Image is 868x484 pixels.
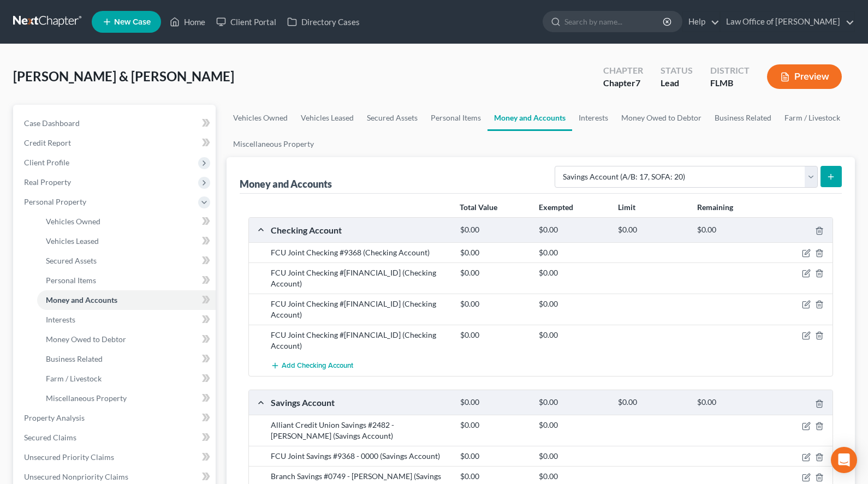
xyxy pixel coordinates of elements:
div: $0.00 [455,267,534,278]
strong: Limit [618,202,635,212]
a: Farm / Livestock [37,369,216,389]
div: $0.00 [533,267,613,278]
strong: Total Value [460,202,497,212]
div: $0.00 [455,471,534,482]
div: $0.00 [533,330,613,340]
div: FLMB [710,77,750,89]
span: New Case [114,18,151,26]
span: Farm / Livestock [46,374,102,383]
span: Real Property [24,177,71,187]
a: Money and Accounts [487,105,572,131]
div: $0.00 [692,397,771,408]
a: Credit Report [15,133,216,153]
a: Farm / Livestock [778,105,847,131]
a: Vehicles Leased [294,105,360,131]
span: Personal Items [46,276,96,285]
a: Vehicles Owned [37,212,216,231]
strong: Exempted [539,202,573,212]
div: $0.00 [533,225,613,235]
div: FCU Joint Savings #9368 - 0000 (Savings Account) [265,451,455,462]
span: Vehicles Leased [46,236,99,246]
span: Secured Claims [24,433,76,442]
input: Search by name... [564,11,664,32]
span: Interests [46,315,75,324]
span: [PERSON_NAME] & [PERSON_NAME] [13,68,234,84]
a: Money Owed to Debtor [615,105,708,131]
div: Open Intercom Messenger [831,447,857,473]
div: FCU Joint Checking #[FINANCIAL_ID] (Checking Account) [265,298,455,320]
div: Chapter [603,77,643,89]
span: Case Dashboard [24,118,80,128]
a: Client Portal [211,12,282,32]
div: $0.00 [533,471,613,482]
a: Vehicles Leased [37,231,216,251]
div: $0.00 [533,451,613,462]
div: $0.00 [533,298,613,309]
span: Add Checking Account [282,362,353,371]
a: Directory Cases [282,12,365,32]
div: $0.00 [533,247,613,258]
span: 7 [635,77,640,88]
span: Vehicles Owned [46,217,100,226]
div: Alliant Credit Union Savings #2482 - [PERSON_NAME] (Savings Account) [265,420,455,441]
div: $0.00 [455,397,534,408]
span: Unsecured Nonpriority Claims [24,472,128,481]
a: Money and Accounts [37,290,216,310]
a: Interests [37,310,216,330]
a: Help [683,12,720,32]
span: Property Analysis [24,413,85,422]
a: Miscellaneous Property [227,131,320,157]
a: Miscellaneous Property [37,389,216,408]
div: Savings Account [265,397,455,408]
a: Property Analysis [15,408,216,428]
span: Client Profile [24,158,69,167]
div: $0.00 [613,225,692,235]
div: $0.00 [455,247,534,258]
span: Miscellaneous Property [46,393,127,403]
a: Business Related [37,349,216,369]
span: Money Owed to Debtor [46,334,126,344]
a: Case Dashboard [15,113,216,133]
div: FCU Joint Checking #9368 (Checking Account) [265,247,455,258]
a: Vehicles Owned [227,105,294,131]
a: Secured Claims [15,428,216,447]
div: $0.00 [455,298,534,309]
div: Checking Account [265,224,455,236]
div: Money and Accounts [240,177,332,190]
div: FCU Joint Checking #[FINANCIAL_ID] (Checking Account) [265,330,455,351]
span: Unsecured Priority Claims [24,452,114,462]
a: Interests [572,105,615,131]
div: Status [661,64,693,77]
strong: Remaining [697,202,733,212]
span: Money and Accounts [46,295,117,304]
span: Secured Assets [46,256,97,265]
a: Money Owed to Debtor [37,330,216,349]
div: Lead [661,77,693,89]
a: Personal Items [424,105,487,131]
div: $0.00 [455,420,534,431]
div: $0.00 [455,451,534,462]
div: $0.00 [533,420,613,431]
a: Home [164,12,211,32]
div: District [710,64,750,77]
a: Secured Assets [360,105,424,131]
button: Add Checking Account [271,356,353,376]
div: $0.00 [613,397,692,408]
a: Secured Assets [37,251,216,271]
div: FCU Joint Checking #[FINANCIAL_ID] (Checking Account) [265,267,455,289]
span: Personal Property [24,197,86,206]
span: Business Related [46,354,103,363]
div: $0.00 [455,330,534,340]
a: Unsecured Priority Claims [15,447,216,467]
a: Business Related [708,105,778,131]
a: Law Office of [PERSON_NAME] [721,12,854,32]
a: Personal Items [37,271,216,290]
div: $0.00 [455,225,534,235]
div: $0.00 [692,225,771,235]
div: Chapter [603,64,643,77]
div: $0.00 [533,397,613,408]
button: Preview [767,64,842,89]
span: Credit Report [24,138,71,147]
